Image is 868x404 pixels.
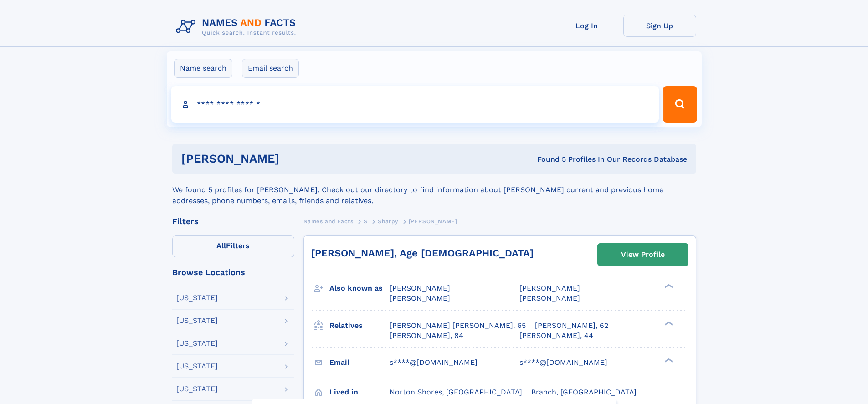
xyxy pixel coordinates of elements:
div: [US_STATE] [176,317,218,324]
a: [PERSON_NAME], 44 [519,331,593,341]
a: Sharpy [378,215,398,227]
label: Filters [172,235,294,257]
span: S [364,218,368,225]
h3: Also known as [329,281,390,296]
a: Sign Up [623,15,696,37]
span: [PERSON_NAME] [519,294,580,302]
input: search input [171,86,659,123]
label: Name search [174,59,232,78]
div: Found 5 Profiles In Our Records Database [408,154,687,164]
h3: Email [329,355,390,370]
div: We found 5 profiles for [PERSON_NAME]. Check out our directory to find information about [PERSON_... [172,174,696,206]
div: [US_STATE] [176,294,218,302]
span: [PERSON_NAME] [390,284,450,292]
a: View Profile [598,244,688,266]
div: [US_STATE] [176,340,218,347]
button: Search Button [663,86,697,123]
span: Norton Shores, [GEOGRAPHIC_DATA] [390,388,522,396]
img: Logo Names and Facts [172,15,303,39]
h1: [PERSON_NAME] [181,153,408,164]
div: View Profile [621,244,665,265]
span: [PERSON_NAME] [519,284,580,292]
div: Browse Locations [172,268,294,276]
div: [US_STATE] [176,385,218,393]
a: S [364,215,368,227]
span: Sharpy [378,218,398,225]
div: ❯ [663,320,673,326]
span: Branch, [GEOGRAPHIC_DATA] [531,388,637,396]
span: [PERSON_NAME] [390,294,450,302]
div: ❯ [663,357,673,363]
h3: Lived in [329,384,390,400]
span: All [216,241,226,250]
a: [PERSON_NAME], 84 [390,331,463,341]
div: [US_STATE] [176,363,218,370]
div: ❯ [663,283,673,289]
a: [PERSON_NAME], 62 [535,321,608,331]
a: [PERSON_NAME] [PERSON_NAME], 65 [390,321,526,331]
span: [PERSON_NAME] [409,218,457,225]
a: Names and Facts [303,215,354,227]
h3: Relatives [329,318,390,333]
a: Log In [550,15,623,37]
div: Filters [172,217,294,225]
label: Email search [242,59,299,78]
a: [PERSON_NAME], Age [DEMOGRAPHIC_DATA] [311,247,534,259]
